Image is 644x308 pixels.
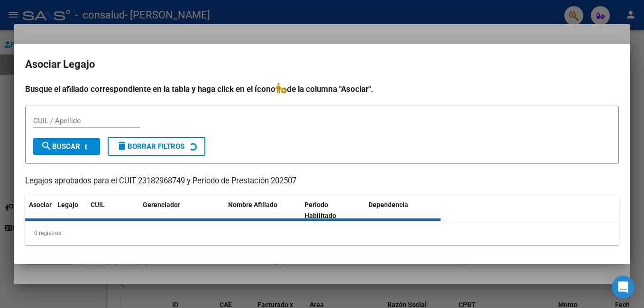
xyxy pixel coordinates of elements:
button: Buscar [33,138,100,155]
mat-icon: delete [116,140,128,152]
span: Asociar [29,201,52,208]
span: Dependencia [368,201,408,208]
p: Legajos aprobados para el CUIT 23182968749 y Período de Prestación 202507 [25,175,619,187]
div: Open Intercom Messenger [612,276,635,299]
datatable-header-cell: Gerenciador [139,195,224,226]
datatable-header-cell: CUIL [87,195,139,226]
span: Nombre Afiliado [228,201,277,208]
h2: Asociar Legajo [25,55,619,73]
datatable-header-cell: Nombre Afiliado [224,195,301,226]
mat-icon: search [41,140,52,152]
datatable-header-cell: Legajo [54,195,87,226]
span: Gerenciador [143,201,180,208]
datatable-header-cell: Asociar [25,195,54,226]
span: Legajo [57,201,78,208]
div: 0 registros [25,221,619,245]
span: Buscar [41,142,80,151]
button: Borrar Filtros [108,137,205,156]
h4: Busque el afiliado correspondiente en la tabla y haga click en el ícono de la columna "Asociar". [25,83,619,95]
datatable-header-cell: Periodo Habilitado [301,195,365,226]
datatable-header-cell: Dependencia [365,195,441,226]
span: CUIL [91,201,105,208]
span: Periodo Habilitado [304,201,336,219]
span: Borrar Filtros [116,142,184,151]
